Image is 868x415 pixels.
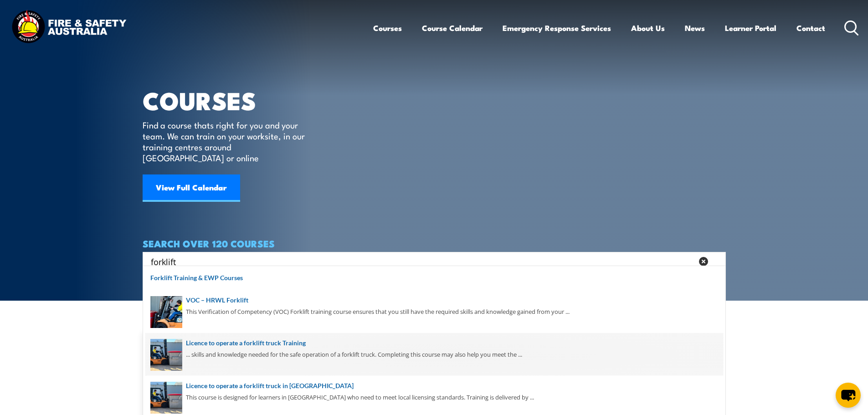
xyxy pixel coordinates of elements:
[153,255,695,268] form: Search form
[422,16,483,40] a: Course Calendar
[373,16,402,40] a: Courses
[143,174,240,202] a: View Full Calendar
[725,16,776,40] a: Learner Portal
[150,381,718,391] a: Licence to operate a forklift truck in [GEOGRAPHIC_DATA]
[143,89,318,111] h1: COURSES
[151,255,693,268] input: Search input
[150,338,718,348] a: Licence to operate a forklift truck Training
[710,255,723,268] button: Search magnifier button
[150,273,718,283] a: Forklift Training & EWP Courses
[503,16,611,40] a: Emergency Response Services
[685,16,705,40] a: News
[150,295,718,305] a: VOC – HRWL Forklift
[631,16,665,40] a: About Us
[143,119,309,163] p: Find a course thats right for you and your team. We can train on your worksite, in our training c...
[836,383,861,408] button: chat-button
[796,16,825,40] a: Contact
[143,238,726,248] h4: SEARCH OVER 120 COURSES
